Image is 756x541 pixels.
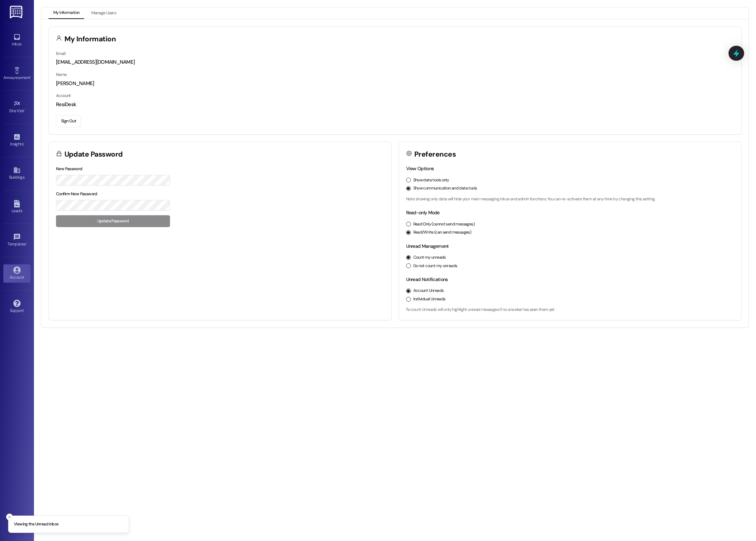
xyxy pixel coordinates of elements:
span: • [30,74,31,79]
label: Account Unreads [413,288,444,294]
label: Name [56,72,67,77]
label: Read Only (cannot send messages) [413,221,475,227]
a: Site Visit • [3,98,31,116]
label: Read/Write (can send messages) [413,229,472,236]
a: Insights • [3,131,31,149]
a: Support [3,298,31,316]
a: Buildings [3,164,31,183]
button: Manage Users [87,7,121,19]
label: Do not count my unreads [413,263,457,269]
label: Read-only Mode [406,209,440,216]
label: Unread Notifications [406,276,448,282]
label: Individual Unreads [413,296,446,302]
p: 'Account Unreads' will only highlight unread messages if no one else has seen them yet. [406,307,734,313]
h3: Preferences [414,151,456,158]
label: New Password [56,166,82,172]
span: • [23,141,24,145]
label: Confirm New Password [56,191,97,197]
button: My Information [49,7,84,19]
label: Unread Management [406,243,449,249]
a: Leads [3,198,31,216]
button: Close toast [6,514,13,520]
label: View Options [406,165,434,172]
h3: My Information [64,36,116,43]
p: Viewing the Unread inbox [14,521,58,527]
img: ResiDesk Logo [10,6,24,18]
label: Email [56,51,65,56]
a: Account [3,264,31,283]
label: Count my unreads [413,255,446,261]
a: Templates • [3,231,31,249]
div: [PERSON_NAME] [56,80,734,87]
h3: Update Password [64,151,123,158]
div: [EMAIL_ADDRESS][DOMAIN_NAME] [56,59,734,66]
span: • [26,241,27,245]
button: Sign Out [56,115,81,127]
span: • [24,107,25,112]
a: Inbox [3,31,31,49]
label: Show data tools only [413,177,449,183]
div: ResiDesk [56,101,734,108]
p: Note: showing only data will hide your main messaging inbox and admin functions. You can re-activ... [406,196,734,202]
label: Account [56,93,71,98]
label: Show communication and data tools [413,185,477,192]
